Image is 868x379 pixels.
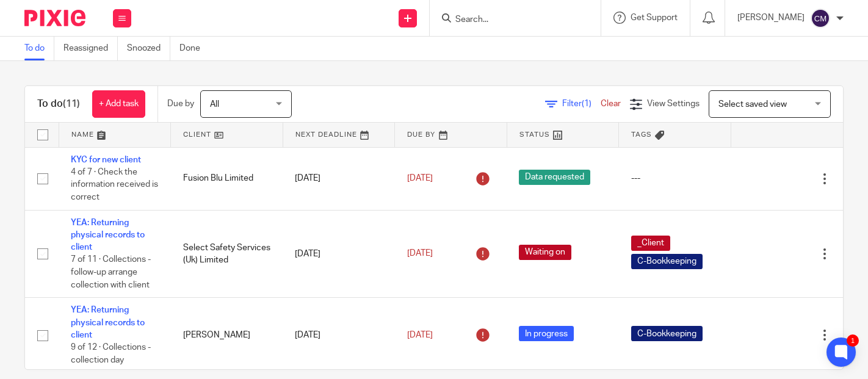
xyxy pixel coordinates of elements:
[210,100,219,109] span: All
[847,334,859,347] div: 1
[407,174,433,182] span: [DATE]
[407,250,433,258] span: [DATE]
[631,326,703,341] span: C-Bookkeeping
[167,98,194,110] p: Due by
[283,298,395,373] td: [DATE]
[631,254,703,269] span: C-Bookkeeping
[631,131,652,138] span: Tags
[811,9,830,28] img: svg%3E
[519,326,574,341] span: In progress
[63,37,118,60] a: Reassigned
[24,10,85,26] img: Pixie
[647,99,700,108] span: View Settings
[283,147,395,210] td: [DATE]
[179,37,209,60] a: Done
[127,37,170,60] a: Snoozed
[71,168,158,201] span: 4 of 7 · Check the information received is correct
[519,245,571,260] span: Waiting on
[631,13,678,22] span: Get Support
[171,147,283,210] td: Fusion Blu Limited
[71,156,141,164] a: KYC for new client
[171,210,283,298] td: Select Safety Services (Uk) Limited
[601,99,621,108] a: Clear
[718,100,787,109] span: Select saved view
[283,210,395,298] td: [DATE]
[631,236,670,251] span: _Client
[71,218,145,252] a: YEA: Returning physical records to client
[92,90,145,118] a: + Add task
[71,343,151,364] span: 9 of 12 · Collections - collection day
[171,298,283,373] td: [PERSON_NAME]
[454,15,564,26] input: Search
[407,331,433,339] span: [DATE]
[737,12,805,24] p: [PERSON_NAME]
[562,99,601,108] span: Filter
[519,170,590,185] span: Data requested
[71,306,145,339] a: YEA: Returning physical records to client
[63,99,80,109] span: (11)
[71,256,151,289] span: 7 of 11 · Collections - follow-up arrange collection with client
[582,99,591,108] span: (1)
[631,172,719,184] div: ---
[24,37,54,60] a: To do
[37,98,80,110] h1: To do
